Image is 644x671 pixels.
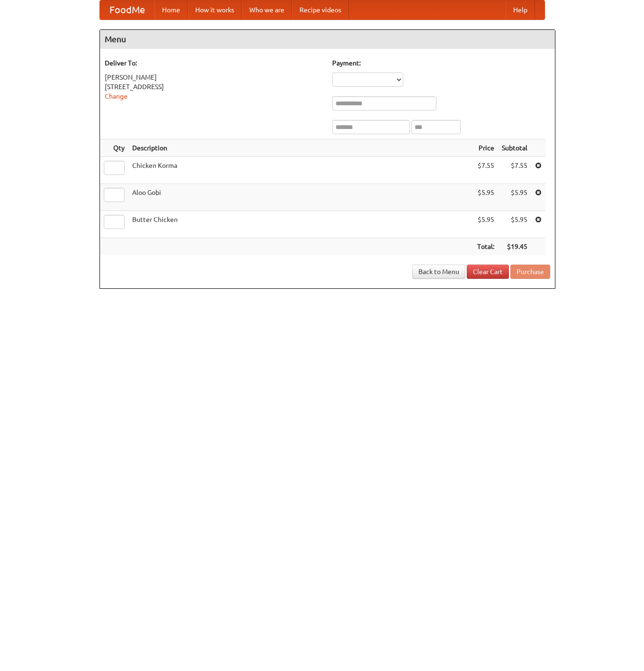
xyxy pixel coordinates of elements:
[105,82,323,92] div: [STREET_ADDRESS]
[473,211,498,238] td: $5.95
[412,265,465,279] a: Back to Menu
[498,139,531,157] th: Subtotal
[498,184,531,211] td: $5.95
[332,58,550,68] h5: Payment:
[510,265,550,279] button: Purchase
[100,30,555,49] h4: Menu
[498,238,531,256] th: $19.45
[242,0,292,19] a: Who we are
[473,139,498,157] th: Price
[105,92,127,100] a: Change
[498,157,531,184] td: $7.55
[128,157,473,184] td: Chicken Korma
[473,238,498,256] th: Total:
[105,58,323,68] h5: Deliver To:
[128,139,473,157] th: Description
[188,0,242,19] a: How it works
[154,0,188,19] a: Home
[473,157,498,184] td: $7.55
[128,211,473,238] td: Butter Chicken
[100,139,128,157] th: Qty
[467,265,509,279] a: Clear Cart
[292,0,349,19] a: Recipe videos
[128,184,473,211] td: Aloo Gobi
[473,184,498,211] td: $5.95
[498,211,531,238] td: $5.95
[100,0,154,19] a: FoodMe
[105,73,323,82] div: [PERSON_NAME]
[506,0,535,19] a: Help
